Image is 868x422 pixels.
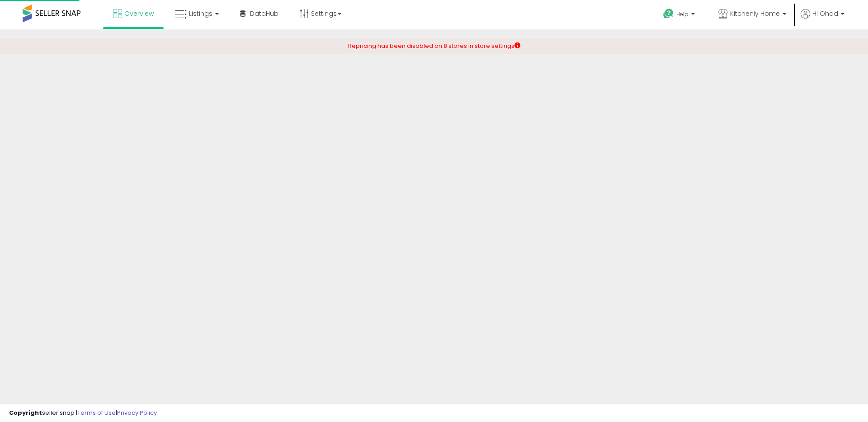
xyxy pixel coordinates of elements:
i: Get Help [663,8,674,19]
span: Kitchenly Home [730,9,780,18]
a: Help [656,1,704,29]
div: Repricing has been disabled on 8 stores in store settings [348,42,520,51]
span: Hi Ohad [812,9,838,18]
span: DataHub [250,9,278,18]
span: Help [676,10,689,18]
span: Overview [124,9,154,18]
span: Listings [189,9,212,18]
a: Hi Ohad [801,9,844,29]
